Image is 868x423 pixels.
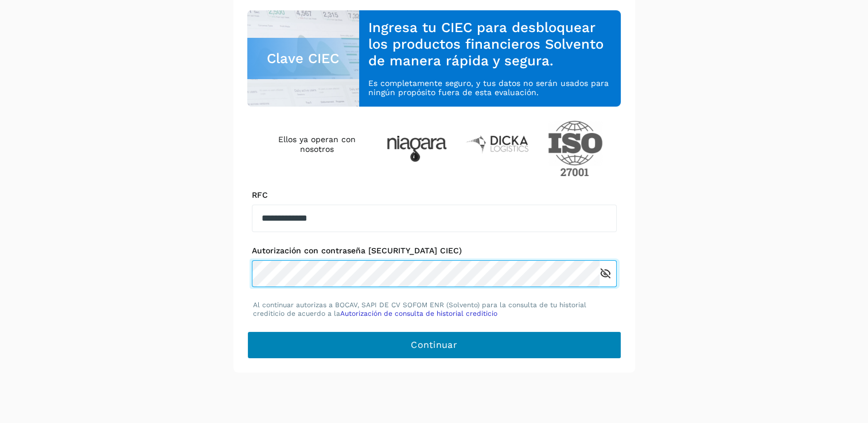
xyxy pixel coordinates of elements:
[548,120,603,177] img: ISO
[247,38,360,79] div: Clave CIEC
[266,135,368,154] h4: Ellos ya operan con nosotros
[411,339,457,351] span: Continuar
[368,19,612,69] h3: Ingresa tu CIEC para desbloquear los productos financieros Solvento de manera rápida y segura.
[247,331,621,359] button: Continuar
[465,134,530,154] img: Dicka logistics
[340,310,497,318] a: Autorización de consulta de historial crediticio
[253,301,616,318] p: Al continuar autorizas a BOCAV, SAPI DE CV SOFOM ENR (Solvento) para la consulta de tu historial ...
[387,136,447,162] img: Niagara
[252,190,617,200] label: RFC
[368,79,612,98] p: Es completamente seguro, y tus datos no serán usados para ningún propósito fuera de esta evaluación.
[252,246,617,256] label: Autorización con contraseña [SECURITY_DATA] CIEC)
